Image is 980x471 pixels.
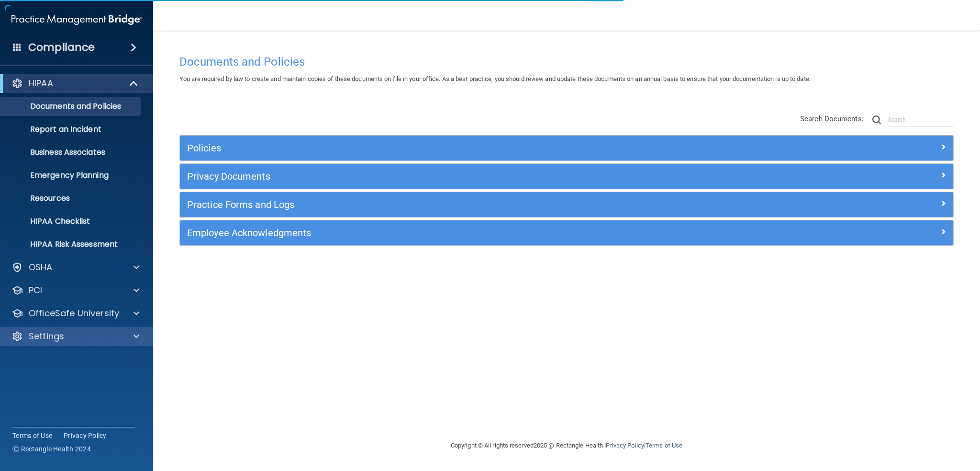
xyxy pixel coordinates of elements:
[11,262,139,273] a: OSHA
[6,102,137,111] p: Documents and Policies
[187,228,753,238] h5: Employee Acknowledgments
[888,113,954,127] input: Search
[11,331,139,342] a: Settings
[6,240,137,249] p: HIPAA Risk Assessment
[187,143,753,153] h5: Policies
[11,10,142,29] img: PMB logo
[11,308,139,319] a: OfficeSafe University
[29,285,42,296] p: PCI
[179,75,811,82] span: You are required by law to create and maintain copies of these documents on file in your office. ...
[6,194,137,203] p: Resources
[187,197,946,212] a: Practice Forms and Logs
[392,430,741,461] div: Copyright © All rights reserved 2025 @ Rectangle Health | |
[187,169,946,184] a: Privacy Documents
[179,56,954,68] h4: Documents and Policies
[28,41,95,54] h4: Compliance
[12,444,91,454] span: Ⓒ Rectangle Health 2024
[187,199,753,210] h5: Practice Forms and Logs
[6,125,137,134] p: Report an Incident
[11,285,139,296] a: PCI
[872,115,881,124] img: ic-search.3b580494.png
[11,78,139,89] a: HIPAA
[6,171,137,180] p: Emergency Planning
[187,171,753,182] h5: Privacy Documents
[6,148,137,157] p: Business Associates
[800,115,864,123] span: Search Documents:
[12,431,52,440] a: Terms of Use
[29,262,53,273] p: OSHA
[187,140,946,156] a: Policies
[29,78,53,89] p: HIPAA
[6,217,137,226] p: HIPAA Checklist
[606,442,644,449] a: Privacy Policy
[29,331,64,342] p: Settings
[187,225,946,241] a: Employee Acknowledgments
[64,431,107,440] a: Privacy Policy
[29,308,119,319] p: OfficeSafe University
[646,442,682,449] a: Terms of Use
